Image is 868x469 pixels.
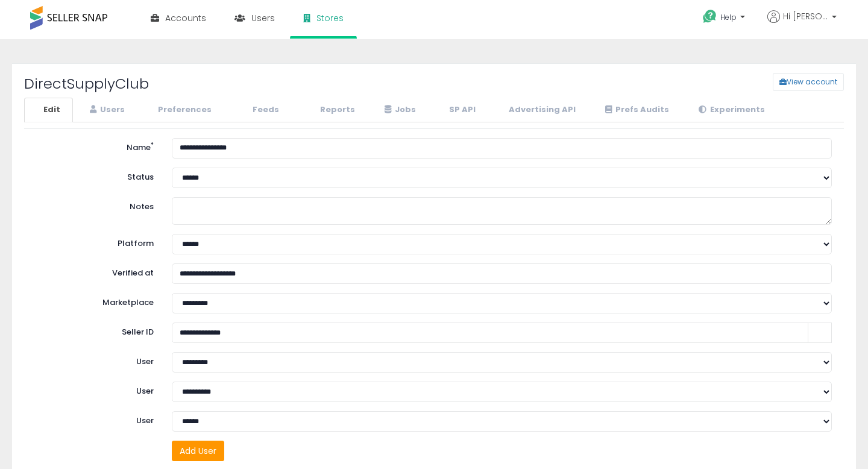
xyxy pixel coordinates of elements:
label: Seller ID [27,323,163,338]
span: Help [720,12,737,22]
span: Stores [316,12,344,24]
h2: DirectSupplyClub [15,76,364,92]
a: Advertising API [489,98,588,122]
a: Reports [293,98,368,122]
label: Platform [27,234,163,250]
a: View account [764,73,782,91]
a: Hi [PERSON_NAME] [767,10,837,37]
label: User [27,382,163,397]
span: Accounts [165,12,206,24]
a: Preferences [139,98,224,122]
label: User [27,352,163,368]
a: Edit [24,98,73,122]
label: Verified at [27,263,163,279]
span: Hi [PERSON_NAME] [783,10,828,22]
a: Jobs [369,98,429,122]
label: Status [27,168,163,183]
button: Add User [172,441,224,461]
a: Prefs Audits [590,98,682,122]
button: View account [773,73,844,91]
a: Experiments [683,98,778,122]
a: Users [74,98,137,122]
a: Feeds [225,98,292,122]
i: Get Help [702,9,717,24]
label: Notes [27,197,163,213]
label: User [27,411,163,427]
a: SP API [430,98,488,122]
label: Marketplace [27,293,163,309]
label: Name [27,138,163,154]
span: Users [251,12,275,24]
